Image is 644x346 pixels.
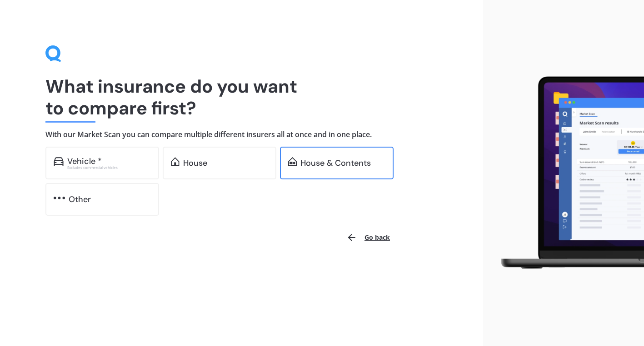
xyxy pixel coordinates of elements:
div: Excludes commercial vehicles [67,166,151,169]
div: Vehicle * [67,157,102,166]
img: home-and-contents.b802091223b8502ef2dd.svg [288,157,297,166]
div: House [183,158,207,168]
h4: With our Market Scan you can compare multiple different insurers all at once and in one place. [45,130,438,139]
img: laptop.webp [490,72,644,274]
img: car.f15378c7a67c060ca3f3.svg [54,157,64,166]
img: other.81dba5aafe580aa69f38.svg [54,193,65,203]
img: home.91c183c226a05b4dc763.svg [171,157,180,166]
div: House & Contents [300,158,371,168]
h1: What insurance do you want to compare first? [45,75,438,119]
button: Go back [341,227,395,248]
div: Other [69,195,91,204]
